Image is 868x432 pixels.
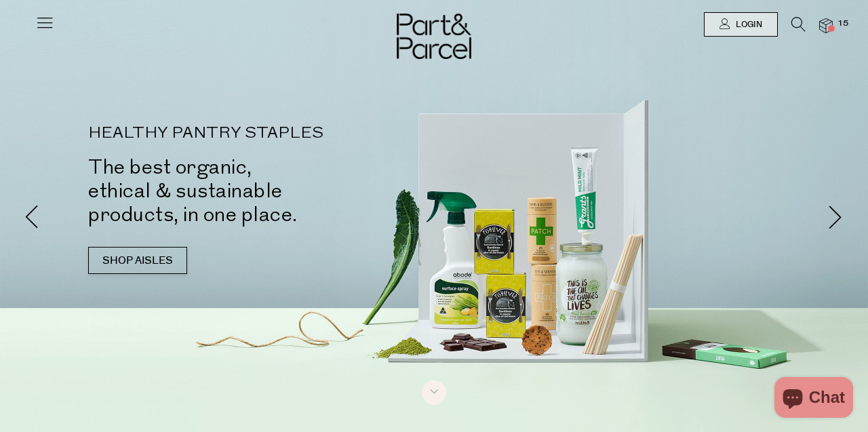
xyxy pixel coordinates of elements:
[397,14,471,59] img: Part&Parcel
[819,18,833,33] a: 15
[770,377,857,421] inbox-online-store-chat: Shopify online store chat
[834,18,852,30] span: 15
[732,19,762,31] span: Login
[88,247,187,274] a: SHOP AISLES
[88,155,454,227] h2: The best organic, ethical & sustainable products, in one place.
[704,12,778,37] a: Login
[88,125,454,142] p: HEALTHY PANTRY STAPLES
